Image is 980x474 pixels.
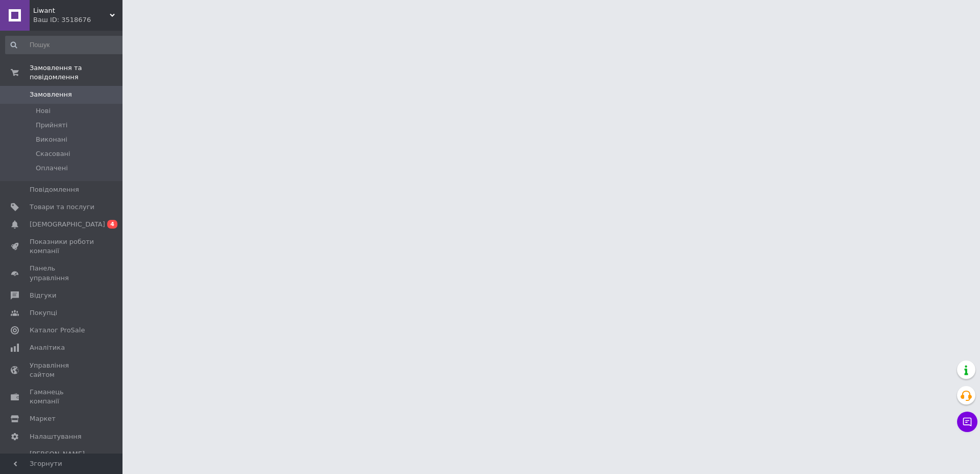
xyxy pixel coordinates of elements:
[30,432,82,441] span: Налаштування
[36,106,51,116] span: Нові
[30,90,72,99] span: Замовлення
[957,412,977,432] button: Чат з покупцем
[107,220,117,229] span: 4
[30,326,85,335] span: Каталог ProSale
[30,185,79,194] span: Повідомлення
[30,343,65,352] span: Аналітика
[30,361,94,379] span: Управління сайтом
[33,6,110,15] span: Liwant
[36,149,70,159] span: Скасовані
[30,291,56,300] span: Відгуки
[30,308,57,318] span: Покупці
[5,36,126,54] input: Пошук
[30,264,94,282] span: Панель управління
[30,202,94,212] span: Товари та послуги
[33,15,122,25] div: Ваш ID: 3518676
[30,63,122,82] span: Замовлення та повідомлення
[30,237,94,256] span: Показники роботи компанії
[36,135,67,144] span: Виконані
[36,121,67,130] span: Прийняті
[30,220,105,229] span: [DEMOGRAPHIC_DATA]
[30,388,94,406] span: Гаманець компанії
[30,414,56,423] span: Маркет
[36,164,68,173] span: Оплачені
